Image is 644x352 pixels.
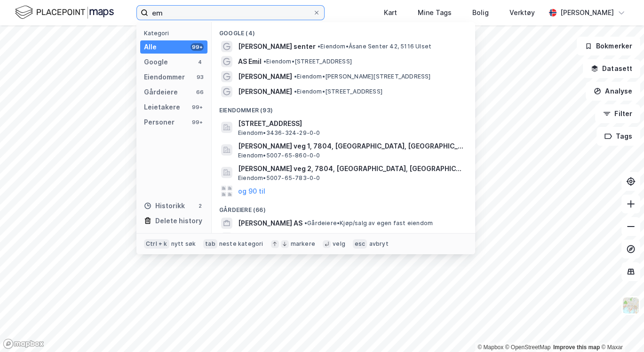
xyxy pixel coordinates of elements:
span: [PERSON_NAME] [238,86,292,97]
div: Google (4) [212,22,475,39]
div: Bolig [472,7,489,18]
span: Eiendom • [STREET_ADDRESS] [263,58,352,65]
div: avbryt [369,240,388,248]
span: Eiendom • 5007-65-860-0-0 [238,152,320,159]
span: [PERSON_NAME] HOLDING AS [238,233,334,244]
div: 99+ [191,43,204,51]
span: [PERSON_NAME] [238,71,292,82]
span: • [294,88,297,95]
a: Improve this map [553,344,600,351]
div: Leietakere [144,102,180,113]
div: nytt søk [171,240,196,248]
div: Gårdeiere (66) [212,199,475,216]
span: [PERSON_NAME] veg 2, 7804, [GEOGRAPHIC_DATA], [GEOGRAPHIC_DATA] [238,163,464,174]
span: Gårdeiere • Kjøp/salg av egen fast eiendom [304,219,433,227]
div: esc [353,239,367,249]
span: [STREET_ADDRESS] [238,118,464,129]
div: 2 [196,202,204,210]
div: neste kategori [219,240,263,248]
a: OpenStreetMap [505,344,551,351]
div: Personer [144,117,175,128]
div: 66 [196,88,204,96]
span: [PERSON_NAME] senter [238,41,316,52]
span: Eiendom • Åsane Senter 42, 5116 Ulset [318,43,431,50]
div: Ctrl + k [144,239,169,249]
button: Analyse [586,82,640,101]
img: logo.f888ab2527a4732fd821a326f86c7f29.svg [15,4,114,21]
span: AS Emil [238,56,262,67]
span: Eiendom • 5007-65-783-0-0 [238,174,320,182]
button: og 90 til [238,186,265,197]
span: Eiendom • [PERSON_NAME][STREET_ADDRESS] [294,73,431,80]
div: Gårdeiere [144,86,178,98]
span: [PERSON_NAME] veg 1, 7804, [GEOGRAPHIC_DATA], [GEOGRAPHIC_DATA] [238,141,464,152]
div: velg [333,240,345,248]
span: • [294,73,297,80]
div: Google [144,56,168,68]
span: [PERSON_NAME] AS [238,218,302,229]
span: Eiendom • 3436-324-29-0-0 [238,129,320,137]
div: Historikk [144,200,185,211]
button: Tags [596,127,640,146]
div: 99+ [191,118,204,126]
div: tab [203,239,217,249]
iframe: Chat Widget [597,307,644,352]
div: Verktøy [509,7,535,18]
button: Filter [595,104,640,123]
div: Delete history [155,215,202,227]
div: 4 [196,58,204,66]
button: Datasett [583,59,640,78]
div: Mine Tags [418,7,452,18]
div: Eiendommer (93) [212,99,475,116]
span: • [263,58,266,65]
input: Søk på adresse, matrikkel, gårdeiere, leietakere eller personer [148,6,313,20]
a: Mapbox [477,344,503,351]
div: 93 [196,73,204,81]
div: Kart [384,7,397,18]
div: [PERSON_NAME] [560,7,614,18]
div: Alle [144,41,157,53]
div: Eiendommer [144,71,185,83]
img: Z [622,297,640,314]
div: markere [291,240,315,248]
a: Mapbox homepage [3,338,44,349]
div: Kategori [144,30,207,37]
span: Eiendom • [STREET_ADDRESS] [294,88,382,95]
span: • [318,43,320,50]
span: • [304,219,307,227]
div: 99+ [191,103,204,111]
button: Bokmerker [577,37,640,55]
